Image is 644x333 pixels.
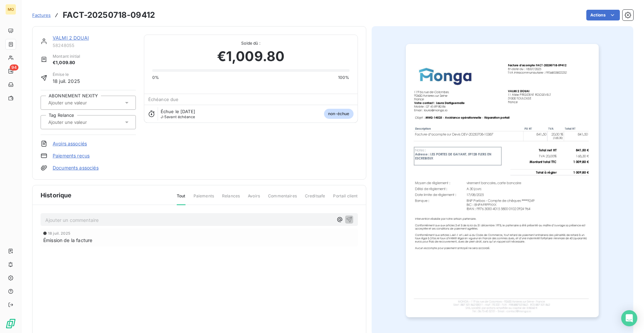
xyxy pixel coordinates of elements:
[53,164,99,171] a: Documents associés
[5,4,16,15] div: MO
[53,152,90,159] a: Paiements reçus
[406,44,599,317] img: invoice_thumbnail
[53,59,80,66] span: €1,009.80
[177,193,185,205] span: Tout
[53,72,80,78] span: Émise le
[148,97,179,102] span: Échéance due
[53,53,80,59] span: Montant initial
[5,66,16,77] a: 94
[152,75,159,81] span: 0%
[48,100,115,106] input: Ajouter une valeur
[333,193,358,204] span: Portail client
[5,318,16,329] img: Logo LeanPay
[63,9,155,21] h3: FACT-20250718-09412
[621,310,637,326] div: Open Intercom Messenger
[53,78,80,85] span: 18 juil. 2025
[161,109,195,114] span: Échue le [DATE]
[222,193,240,204] span: Relances
[43,237,92,244] span: Émission de la facture
[10,64,18,70] span: 94
[48,119,115,125] input: Ajouter une valeur
[53,43,136,48] span: 58248055
[338,75,350,81] span: 100%
[152,40,350,46] span: Solde dû :
[32,12,51,18] a: Factures
[194,193,214,204] span: Paiements
[41,191,72,200] span: Historique
[53,35,89,41] a: VALMI 2 DOUAI
[32,12,51,18] span: Factures
[161,115,195,119] span: avant échéance
[217,46,284,66] span: €1,009.80
[53,140,87,147] a: Avoirs associés
[586,10,620,20] button: Actions
[161,114,167,119] span: J-5
[48,231,70,235] span: 18 juil. 2025
[324,109,353,119] span: non-échue
[305,193,325,204] span: Creditsafe
[268,193,297,204] span: Commentaires
[248,193,260,204] span: Avoirs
